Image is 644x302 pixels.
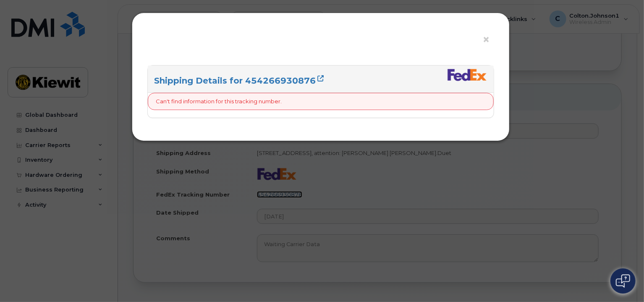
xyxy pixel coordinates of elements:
[154,76,324,86] a: Shipping Details for 454266930876
[482,32,490,47] span: ×
[616,274,630,288] img: Open chat
[482,34,494,46] button: ×
[156,97,282,105] p: Can't find information for this tracking number.
[447,68,487,81] img: fedex-bc01427081be8802e1fb5a1adb1132915e58a0589d7a9405a0dcbe1127be6add.png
